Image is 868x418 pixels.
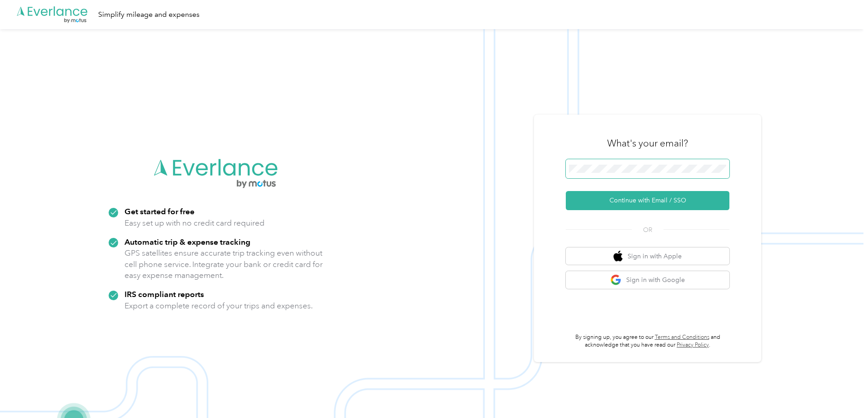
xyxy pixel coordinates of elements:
[677,342,709,348] a: Privacy Policy
[614,251,623,262] img: apple logo
[607,137,688,150] h3: What's your email?
[125,217,264,229] p: Easy set up with no credit card required
[566,247,729,265] button: apple logoSign in with Apple
[655,334,709,341] a: Terms and Conditions
[125,300,313,312] p: Export a complete record of your trips and expenses.
[98,9,200,20] div: Simplify mileage and expenses
[125,206,195,216] strong: Get started for free
[566,191,729,210] button: Continue with Email / SSO
[632,225,663,235] span: OR
[125,247,323,281] p: GPS satellites ensure accurate trip tracking even without cell phone service. Integrate your bank...
[125,289,204,299] strong: IRS compliant reports
[125,237,250,247] strong: Automatic trip & expense tracking
[566,271,729,289] button: google logoSign in with Google
[566,333,729,349] p: By signing up, you agree to our and acknowledge that you have read our .
[610,274,622,286] img: google logo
